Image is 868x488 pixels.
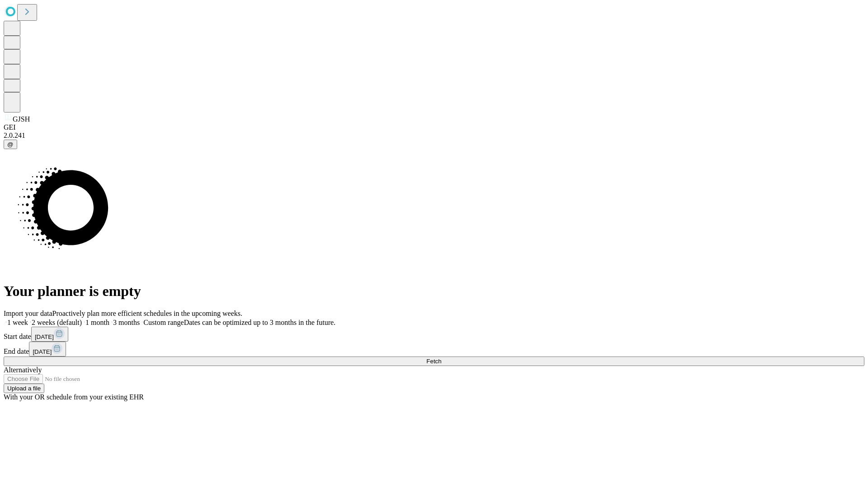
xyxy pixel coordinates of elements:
span: 2 weeks (default) [32,319,82,326]
span: With your OR schedule from your existing EHR [4,393,144,401]
button: [DATE] [29,342,66,357]
div: 2.0.241 [4,131,864,140]
span: [DATE] [33,348,52,355]
button: @ [4,140,17,149]
button: [DATE] [31,327,68,342]
div: Start date [4,327,864,342]
span: @ [7,141,14,148]
span: 1 month [85,319,109,326]
span: Dates can be optimized up to 3 months in the future. [184,319,335,326]
span: Fetch [426,358,441,365]
span: 3 months [113,319,140,326]
span: 1 week [7,319,28,326]
button: Upload a file [4,384,44,393]
span: Import your data [4,310,52,317]
div: End date [4,342,864,357]
span: Alternatively [4,366,42,374]
span: [DATE] [35,333,54,340]
span: Proactively plan more efficient schedules in the upcoming weeks. [52,310,242,317]
button: Fetch [4,357,864,366]
div: GEI [4,123,864,131]
span: Custom range [143,319,184,326]
h1: Your planner is empty [4,283,864,300]
span: GJSH [13,115,30,123]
